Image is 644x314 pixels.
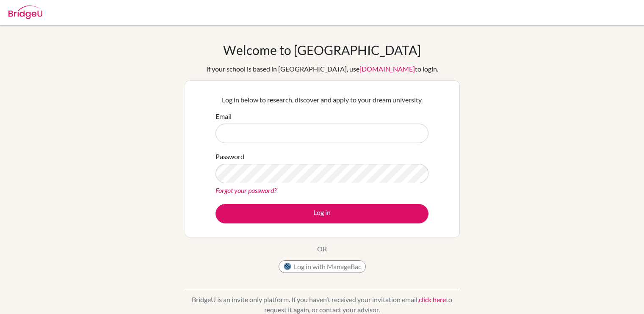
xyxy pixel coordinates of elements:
div: If your school is based in [GEOGRAPHIC_DATA], use to login. [206,64,438,74]
label: Email [216,111,232,121]
label: Password [216,151,244,162]
a: click here [419,295,446,303]
button: Log in with ManageBac [279,260,366,273]
a: Forgot your password? [216,186,276,194]
h1: Welcome to [GEOGRAPHIC_DATA] [223,42,421,58]
a: [DOMAIN_NAME] [359,65,415,73]
p: OR [317,244,327,254]
img: Bridge-U [8,6,42,19]
button: Log in [216,204,428,223]
p: Log in below to research, discover and apply to your dream university. [216,95,428,105]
